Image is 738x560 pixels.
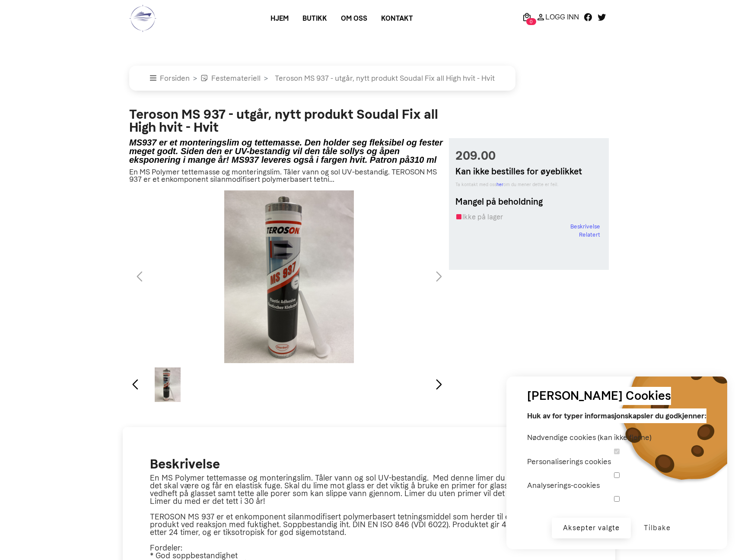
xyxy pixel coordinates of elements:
[455,213,462,221] i: Tomt på lager
[200,74,261,82] a: Festemateriell
[129,367,206,402] div: 1 / 1
[129,168,449,183] p: En MS Polymer tettemasse og monteringslim. Tåler vann og sol UV-bestandig. TEROSON MS 937 er et e...
[527,430,706,445] label: Nødvendige cookies (kan ikke fjerne)
[374,11,420,26] a: Kontakt
[129,4,156,32] img: logo
[264,11,296,26] a: Hjem
[455,212,602,222] div: Ikke på lager
[150,74,190,82] a: Forsiden
[527,478,706,493] label: Analyserings-cookies
[150,455,588,474] h2: Beskrivelse
[271,74,495,82] a: Teroson MS 937 - utgår, nytt produkt Soudal Fix all High hvit - Hvit
[520,12,534,22] a: 0
[296,11,334,26] a: Butikk
[526,18,536,25] span: 0
[496,182,503,187] a: her
[129,375,141,394] div: Previous slide
[527,408,706,423] p: Huk av for typer informasjonskapsler du godkjenner:
[534,12,581,22] a: Logg Inn
[129,108,449,134] h2: Teroson MS 937 - utgår, nytt produkt Soudal Fix all High hvit - Hvit
[552,518,631,538] button: Aksepter valgte
[455,165,602,178] h5: Kan ikke bestilles for øyeblikket
[570,222,600,231] a: Beskrivelse
[633,518,682,538] button: Tilbake
[455,181,602,188] small: Ta kontakt med oss om du mener dette er feil.
[334,11,374,26] a: Om oss
[527,454,706,469] label: Personaliserings cookies
[527,387,671,405] h3: [PERSON_NAME] Cookies
[433,375,445,394] div: Next slide
[129,138,449,164] h5: MS937 er et monteringslim og tettemasse. Den holder seg fleksibel og fester meget godt. Siden den...
[579,231,600,239] a: Relatert
[455,147,602,165] span: 209.00
[129,190,449,363] div: 1 / 1
[129,66,609,91] nav: breadcrumb
[455,195,602,208] h5: Mangel på beholdning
